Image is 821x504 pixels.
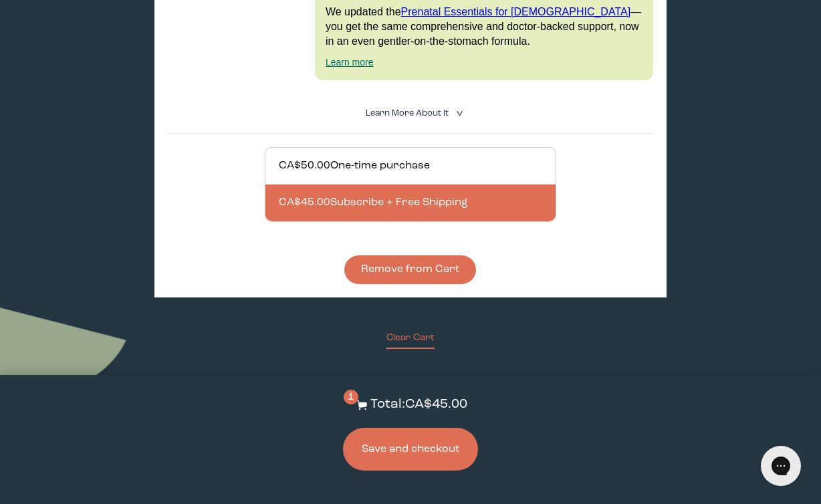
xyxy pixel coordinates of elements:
i: < [452,110,465,117]
span: 1 [344,390,358,404]
a: Prenatal Essentials for [DEMOGRAPHIC_DATA] [401,6,631,17]
iframe: Gorgias live chat messenger [754,441,808,491]
a: Learn more [326,57,374,68]
button: Remove from Cart [344,255,476,284]
p: We updated the — you get the same comprehensive and doctor-backed support, now in an even gentler... [326,5,642,49]
button: Save and checkout [343,428,478,471]
span: Learn More About it [366,109,449,118]
p: Total: CA$45.00 [370,395,467,414]
button: Clear Cart [386,331,435,349]
summary: Learn More About it < [366,107,455,120]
